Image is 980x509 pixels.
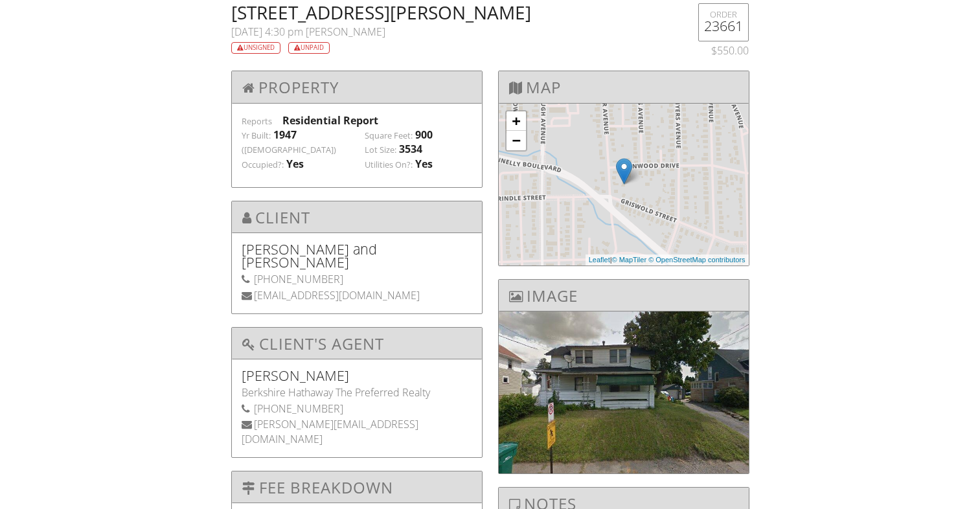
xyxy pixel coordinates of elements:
div: Berkshire Hathaway The Preferred Realty [242,385,472,400]
div: [PERSON_NAME][EMAIL_ADDRESS][DOMAIN_NAME] [242,417,472,446]
div: Yes [286,157,304,171]
div: [EMAIL_ADDRESS][DOMAIN_NAME] [242,288,472,302]
h3: Client [232,201,482,233]
h3: Property [232,71,482,103]
div: | [586,254,749,266]
div: Yes [415,157,433,171]
a: Zoom in [507,111,526,131]
label: Yr Built: [242,130,271,142]
div: $550.00 [676,43,749,58]
h5: 23661 [704,19,743,32]
div: ORDER [704,9,743,19]
h3: Image [499,280,749,311]
label: ([DEMOGRAPHIC_DATA]) [242,144,336,156]
div: [PHONE_NUMBER] [242,272,472,286]
div: 900 [415,128,433,142]
h5: [PERSON_NAME] and [PERSON_NAME] [242,243,472,269]
h5: [PERSON_NAME] [242,369,472,382]
div: Residential Report [282,113,472,128]
label: Utilities On?: [365,159,413,171]
div: [PHONE_NUMBER] [242,402,472,416]
span: [DATE] 4:30 pm [231,25,303,39]
a: Zoom out [507,131,526,150]
div: 3534 [399,142,422,156]
label: Occupied?: [242,159,284,171]
label: Square Feet: [365,130,413,142]
label: Reports [242,115,272,127]
h3: Fee Breakdown [232,471,482,503]
div: 1947 [273,128,297,142]
div: Unpaid [288,42,330,54]
label: Lot Size: [365,144,396,156]
h2: [STREET_ADDRESS][PERSON_NAME] [231,3,661,21]
a: © MapTiler [612,256,647,264]
h3: Client's Agent [232,328,482,359]
span: [PERSON_NAME] [306,25,385,39]
a: © OpenStreetMap contributors [648,256,745,264]
div: Unsigned [231,42,280,54]
a: Leaflet [589,256,610,264]
h3: Map [499,71,749,103]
